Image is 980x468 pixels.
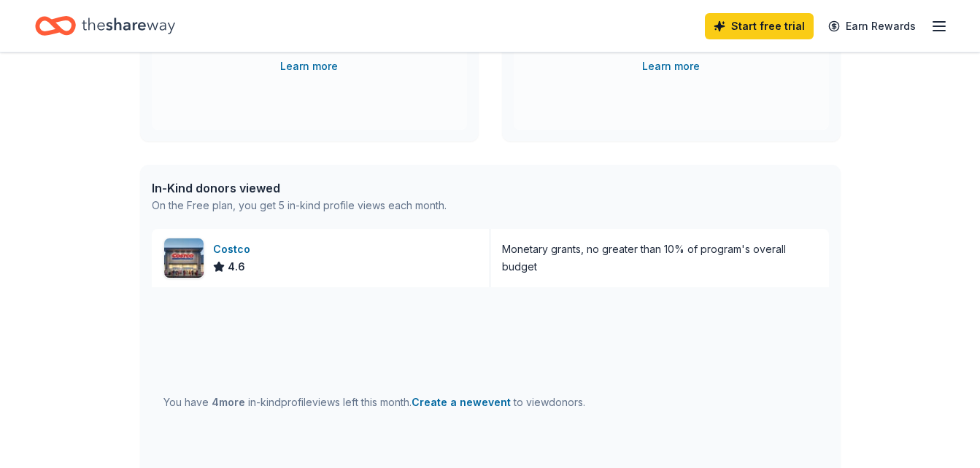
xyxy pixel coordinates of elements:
div: On the Free plan, you get 5 in-kind profile views each month. [152,197,447,214]
div: In-Kind donors viewed [152,179,447,197]
a: Start free trial [705,13,814,39]
span: to view donors . [412,396,585,408]
span: 4 more [212,396,245,408]
a: Earn Rewards [819,13,925,39]
div: Monetary grants, no greater than 10% of program's overall budget [502,241,817,276]
button: Create a newevent [412,394,511,411]
img: Image for Costco [164,238,204,278]
a: Home [35,9,175,43]
div: You have in-kind profile views left this month. [163,394,585,411]
a: Learn more [280,58,338,75]
span: 4.6 [228,258,245,276]
div: Costco [213,241,256,258]
a: Learn more [642,58,700,75]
